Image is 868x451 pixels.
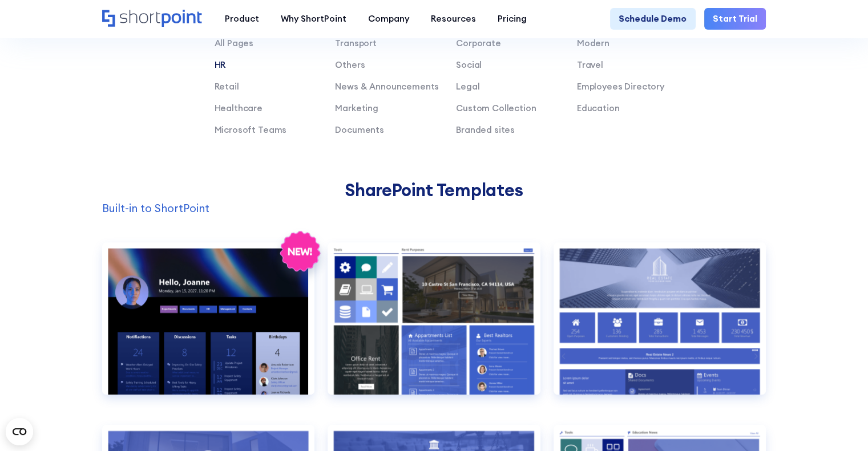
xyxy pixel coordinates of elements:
[456,124,515,135] a: Branded sites
[214,8,270,30] a: Product
[554,242,766,412] a: Documents 2
[215,59,226,70] a: HR
[270,8,357,30] a: Why ShortPoint
[6,418,33,445] button: Open CMP widget
[610,8,695,30] a: Schedule Demo
[335,124,384,135] a: Documents
[577,103,620,113] a: Education
[328,242,540,412] a: Documents 1
[357,8,420,30] a: Company
[577,81,664,92] a: Employees Directory
[215,81,239,92] a: Retail
[577,38,609,48] a: Modern
[225,13,259,26] div: Product
[335,59,365,70] a: Others
[431,13,476,26] div: Resources
[811,396,868,451] iframe: Chat Widget
[704,8,766,30] a: Start Trial
[102,200,766,217] p: Built-in to ShortPoint
[420,8,487,30] a: Resources
[335,103,378,113] a: Marketing
[456,103,536,113] a: Custom Collection
[487,8,538,30] a: Pricing
[577,59,603,70] a: Travel
[102,180,766,200] h2: SharePoint Templates
[368,13,409,26] div: Company
[335,81,439,92] a: News & Announcements
[498,13,527,26] div: Pricing
[215,38,254,48] a: All Pages
[102,242,315,412] a: Communication
[215,103,263,113] a: Healthcare
[215,124,287,135] a: Microsoft Teams
[281,13,346,26] div: Why ShortPoint
[456,59,482,70] a: Social
[102,10,203,29] a: Home
[456,81,479,92] a: Legal
[456,38,501,48] a: Corporate
[335,38,377,48] a: Transport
